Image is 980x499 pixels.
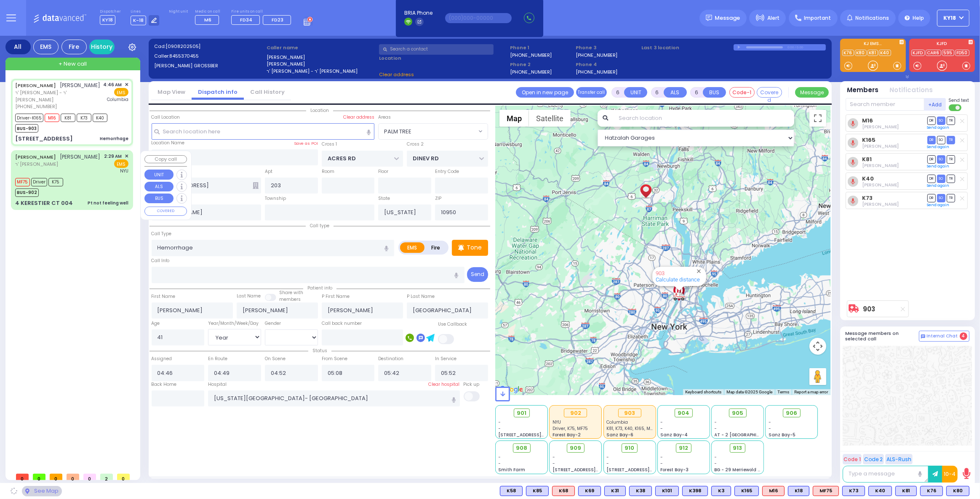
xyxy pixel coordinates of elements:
[927,333,958,339] span: Internal Chat
[734,486,759,496] div: BLS
[606,425,654,432] span: K81, K73, K40, K165, M16
[272,16,283,23] span: FD23
[843,454,862,464] button: Code 1
[208,320,261,327] div: Year/Month/Week/Day
[553,432,581,438] span: Forest Bay-2
[947,155,955,163] span: TR
[813,486,839,496] div: ALS
[244,88,291,96] a: Call History
[400,242,425,253] label: EMS
[60,153,101,160] span: [PERSON_NAME]
[757,87,782,98] button: Covered
[378,195,390,202] label: State
[516,87,574,98] a: Open in new page
[322,141,337,148] label: Cross 1
[33,13,89,23] img: Logo
[467,267,488,282] button: Send
[715,460,717,467] span: -
[195,9,222,14] label: Medic on call
[606,454,609,460] span: -
[379,44,494,55] input: Search a contact
[435,195,441,202] label: ZIP
[606,460,609,467] span: -
[809,110,826,127] button: Toggle fullscreen view
[769,432,796,438] span: Sanz Bay-5
[809,368,826,385] button: Drag Pegman onto the map to open Street View
[500,486,523,496] div: BLS
[379,124,476,139] span: PALM TREE
[695,267,703,275] button: Close
[920,486,943,496] div: BLS
[625,444,635,452] span: 910
[294,141,318,146] label: Save as POI
[50,474,62,480] span: 0
[855,50,867,56] a: K80
[673,291,686,301] div: 903
[890,85,933,95] button: Notifications
[862,195,873,201] a: K73
[927,164,950,169] a: Send again
[93,114,107,122] span: K40
[885,454,913,464] button: ALS-Rush
[655,486,679,496] div: K101
[33,474,45,480] span: 0
[100,474,113,480] span: 2
[169,9,188,14] label: Night unit
[379,71,414,78] span: Clear address
[842,486,865,496] div: BLS
[144,194,174,204] button: BUS
[208,356,227,362] label: En Route
[467,243,482,252] p: Tone
[152,320,160,327] label: Age
[499,460,501,467] span: -
[152,114,180,121] label: Call Location
[604,486,626,496] div: K31
[267,61,376,68] label: [PERSON_NAME]
[942,50,954,56] a: 595
[107,96,128,103] span: Columbia
[77,114,91,122] span: K73
[429,381,460,388] label: Clear hospital
[526,486,549,496] div: K85
[862,137,876,143] a: K165
[641,44,734,51] label: Last 3 location
[715,467,762,473] span: BG - 29 Merriewold S.
[678,409,689,417] span: 904
[445,13,512,23] input: (000)000-00000
[576,52,617,58] label: [PHONE_NUMBER]
[868,486,892,496] div: BLS
[15,161,101,168] span: ר' [PERSON_NAME]
[624,87,647,98] button: UNIT
[570,444,581,452] span: 909
[208,390,459,406] input: Search hospital
[804,14,831,22] span: Important
[33,40,59,54] div: EMS
[682,486,708,496] div: BLS
[279,296,301,303] span: members
[253,182,259,189] span: Other building occupants
[855,14,889,22] span: Notifications
[144,155,187,163] button: Copy call
[152,123,375,139] input: Search location here
[125,153,128,160] span: ✕
[656,270,665,276] a: 903
[604,486,626,496] div: BLS
[61,40,87,54] div: Fire
[638,175,653,200] div: ZALMEN WOLF GROSSBERG
[497,384,525,395] a: Open this area in Google Maps (opens a new window)
[614,110,794,127] input: Search location
[927,155,936,163] span: DR
[152,257,170,264] label: Call Info
[204,16,211,23] span: M6
[809,338,826,355] button: Map camera controls
[231,9,294,14] label: Fire units on call
[682,486,708,496] div: K398
[15,114,43,122] span: Driver-K165
[151,88,192,96] a: Map View
[927,194,936,202] span: DR
[152,140,185,146] label: Location Name
[15,82,56,89] a: [PERSON_NAME]
[846,98,924,111] input: Search member
[734,486,759,496] div: K165
[660,454,663,460] span: -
